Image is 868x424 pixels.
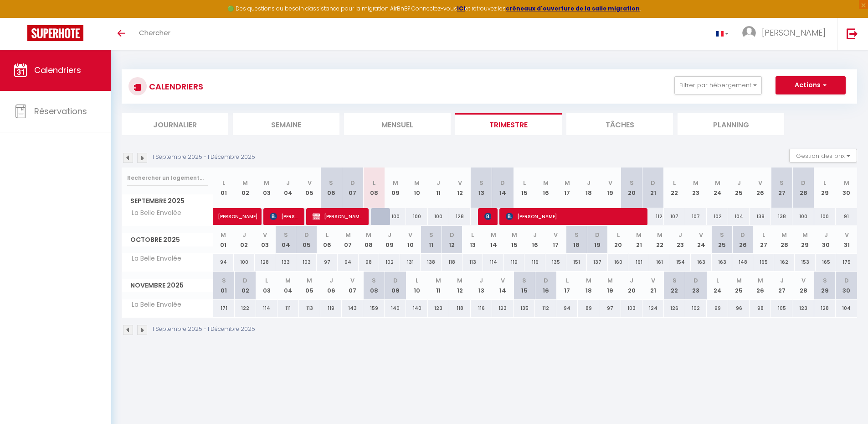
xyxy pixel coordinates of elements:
abbr: M [242,178,248,187]
abbr: D [595,230,600,239]
abbr: L [373,178,375,187]
div: 175 [836,254,857,271]
abbr: J [329,276,333,285]
abbr: V [554,230,558,239]
th: 01 [213,226,234,254]
div: 100 [814,208,836,225]
th: 30 [836,272,857,299]
th: 20 [621,272,642,299]
abbr: L [673,178,676,187]
div: 159 [363,300,385,317]
abbr: L [222,178,225,187]
div: 135 [545,254,566,271]
th: 24 [707,272,728,299]
div: 140 [385,300,406,317]
div: 128 [255,254,276,271]
th: 30 [836,168,857,208]
abbr: M [345,230,351,239]
button: Filtrer par hébergement [674,76,762,94]
abbr: D [693,276,698,285]
abbr: J [242,230,246,239]
div: 89 [578,300,599,317]
abbr: S [329,178,333,187]
img: logout [847,28,858,39]
div: 126 [664,300,685,317]
div: 107 [685,208,707,225]
span: Calendriers [34,64,81,76]
abbr: D [243,276,247,285]
th: 05 [296,226,317,254]
li: Mensuel [344,113,451,135]
p: 1 Septembre 2025 - 1 Décembre 2025 [153,153,255,162]
abbr: J [630,276,633,285]
th: 20 [621,168,642,208]
div: 128 [449,208,471,225]
h3: CALENDRIERS [147,76,203,97]
abbr: M [264,178,269,187]
th: 28 [792,272,814,299]
th: 12 [442,226,462,254]
div: 98 [359,254,380,271]
div: 97 [599,300,621,317]
th: 18 [566,226,587,254]
th: 07 [338,226,359,254]
th: 23 [685,272,707,299]
th: 28 [774,226,795,254]
div: 133 [275,254,296,271]
abbr: S [222,276,226,285]
abbr: M [781,230,787,239]
abbr: V [263,230,267,239]
a: créneaux d'ouverture de la salle migration [506,5,640,12]
th: 08 [363,168,385,208]
abbr: M [543,178,549,187]
abbr: M [393,178,398,187]
abbr: D [740,230,745,239]
p: 1 Septembre 2025 - 1 Décembre 2025 [153,325,255,334]
th: 21 [642,168,664,208]
div: 123 [792,300,814,317]
abbr: S [429,230,433,239]
th: 22 [649,226,670,254]
abbr: L [823,178,826,187]
th: 19 [599,168,621,208]
div: 98 [750,300,771,317]
abbr: M [307,276,312,285]
th: 02 [235,272,256,299]
li: Semaine [233,113,339,135]
th: 26 [732,226,753,254]
img: ... [742,26,756,40]
abbr: M [802,230,808,239]
div: 94 [338,254,359,271]
abbr: J [388,230,391,239]
abbr: D [393,276,398,285]
th: 31 [836,226,857,254]
th: 02 [234,226,255,254]
div: 107 [664,208,685,225]
abbr: S [372,276,376,285]
th: 07 [342,272,363,299]
abbr: V [699,230,703,239]
div: 100 [406,208,427,225]
th: 10 [406,272,427,299]
div: 94 [213,254,234,271]
th: 25 [712,226,733,254]
abbr: S [630,178,634,187]
abbr: M [512,230,517,239]
th: 29 [814,272,836,299]
div: 105 [771,300,792,317]
th: 03 [256,168,277,208]
div: 135 [514,300,535,317]
div: 148 [732,254,753,271]
th: 20 [608,226,629,254]
strong: ICI [457,5,465,12]
div: 162 [774,254,795,271]
th: 21 [642,272,664,299]
th: 04 [277,272,299,299]
th: 24 [707,168,728,208]
div: 102 [707,208,728,225]
div: 143 [342,300,363,317]
th: 15 [514,272,535,299]
div: 118 [449,300,471,317]
th: 13 [471,168,492,208]
abbr: M [693,178,699,187]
